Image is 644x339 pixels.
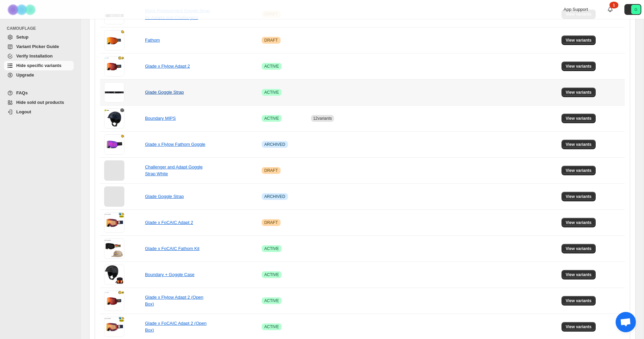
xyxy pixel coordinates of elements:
[264,194,285,199] span: ARCHIVED
[145,272,194,277] a: Boundary + Goggle Case
[631,5,641,14] span: Avatar with initials G
[104,108,124,129] img: Boundary MIPS
[564,7,588,12] span: App Support
[16,35,28,40] span: Setup
[566,38,592,43] span: View variants
[566,142,592,147] span: View variants
[145,38,160,43] a: Fathom
[104,265,124,285] img: Boundary + Goggle Case
[635,7,638,12] text: G
[104,82,124,103] img: Glade Goggle Strap
[264,220,278,225] span: DRAFT
[566,246,592,251] span: View variants
[607,6,614,13] a: 1
[104,317,124,337] img: Glade x FoCAIC Adapt 2 (Open Box)
[562,192,596,201] button: View variants
[562,244,596,253] button: View variants
[562,140,596,149] button: View variants
[4,107,74,117] a: Logout
[566,64,592,69] span: View variants
[562,114,596,123] button: View variants
[264,64,279,69] span: ACTIVE
[566,324,592,330] span: View variants
[4,61,74,70] a: Hide specific variants
[264,116,279,121] span: ACTIVE
[313,116,332,121] span: 12 variants
[562,88,596,97] button: View variants
[16,90,28,95] span: FAQs
[264,246,279,251] span: ACTIVE
[566,90,592,95] span: View variants
[104,134,124,155] img: Glade x Flylow Fathom Goggle
[145,116,176,121] a: Boundary MIPS
[264,90,279,95] span: ACTIVE
[145,164,203,176] a: Challenger and Adapt Goggle Strap White
[562,218,596,227] button: View variants
[5,0,39,19] img: Camouflage
[566,272,592,277] span: View variants
[562,322,596,332] button: View variants
[16,44,59,49] span: Variant Picker Guide
[16,100,64,105] span: Hide sold out products
[562,166,596,175] button: View variants
[145,142,205,147] a: Glade x Flylow Fathom Goggle
[145,90,184,95] a: Glade Goggle Strap
[104,239,124,259] img: Glade x FoCAIC Fathom Kit
[566,298,592,303] span: View variants
[16,72,34,77] span: Upgrade
[566,168,592,173] span: View variants
[4,42,74,51] a: Variant Picker Guide
[264,142,285,147] span: ARCHIVED
[4,88,74,98] a: FAQs
[104,212,124,233] img: Glade x FoCAIC Adapt 2
[566,116,592,121] span: View variants
[562,36,596,45] button: View variants
[104,291,124,311] img: Glade x Flylow Adapt 2 (Open Box)
[4,70,74,80] a: Upgrade
[616,312,636,332] div: Open chat
[4,98,74,107] a: Hide sold out products
[16,53,53,59] span: Verify Installation
[16,109,31,114] span: Logout
[104,56,124,76] img: Glade x Flylow Adapt 2
[104,30,124,50] img: Fathom
[145,194,184,199] a: Glade Goggle Strap
[264,298,279,303] span: ACTIVE
[566,220,592,225] span: View variants
[145,220,193,225] a: Glade x FoCAIC Adapt 2
[145,246,199,251] a: Glade x FoCAIC Fathom Kit
[264,272,279,277] span: ACTIVE
[566,194,592,199] span: View variants
[624,4,641,15] button: Avatar with initials G
[4,51,74,61] a: Verify Installation
[264,168,278,173] span: DRAFT
[562,270,596,279] button: View variants
[145,295,204,307] a: Glade x Flylow Adapt 2 (Open Box)
[264,324,279,330] span: ACTIVE
[264,38,278,43] span: DRAFT
[145,64,190,69] a: Glade x Flylow Adapt 2
[562,296,596,306] button: View variants
[4,32,74,42] a: Setup
[562,62,596,71] button: View variants
[16,63,62,68] span: Hide specific variants
[145,321,207,333] a: Glade x FoCAIC Adapt 2 (Open Box)
[610,2,618,8] div: 1
[7,26,76,31] span: CAMOUFLAGE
